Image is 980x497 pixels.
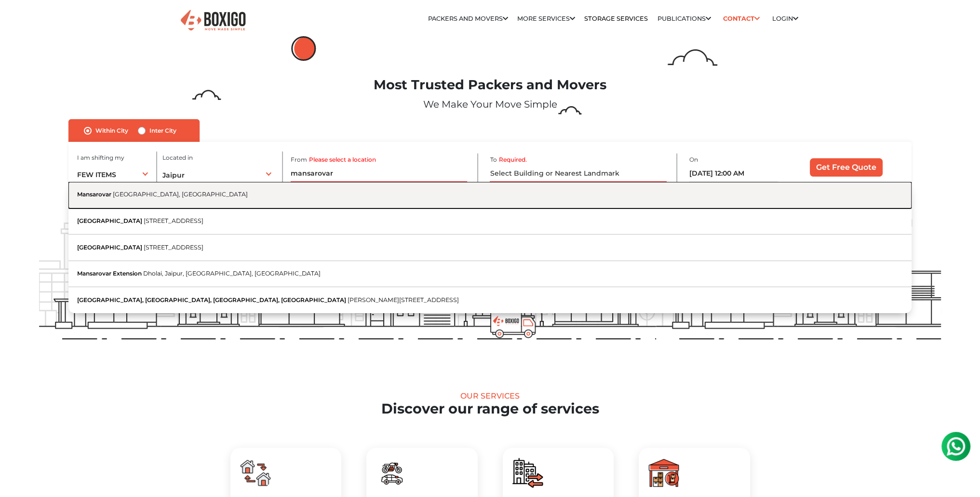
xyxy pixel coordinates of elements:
[498,155,526,164] label: Required.
[648,457,679,488] img: boxigo_packers_and_movers_huge_savings
[490,309,536,338] img: boxigo_prackers_and_movers_truck
[95,125,128,137] label: Within City
[68,287,911,313] button: [GEOGRAPHIC_DATA], [GEOGRAPHIC_DATA], [GEOGRAPHIC_DATA], [GEOGRAPHIC_DATA] [PERSON_NAME][STREET_A...
[512,457,543,488] img: boxigo_packers_and_movers_huge_savings
[490,165,666,182] input: Select Building or Nearest Landmark
[291,155,307,164] label: From
[77,170,116,179] span: FEW ITEMS
[772,15,798,22] a: Login
[39,391,940,400] div: Our Services
[39,400,940,417] h2: Discover our range of services
[39,97,940,111] p: We Make Your Move Simple
[68,182,911,208] button: Mansarovar [GEOGRAPHIC_DATA], [GEOGRAPHIC_DATA]
[291,165,467,182] input: Select Building or Nearest Landmark
[179,9,247,32] img: Boxigo
[149,125,176,137] label: Inter City
[490,155,497,164] label: To
[348,296,459,304] span: [PERSON_NAME][STREET_ADDRESS]
[162,153,193,162] label: Located in
[10,10,29,29] img: whatsapp-icon.svg
[689,155,698,164] label: On
[77,153,124,162] label: I am shifting my
[240,457,271,488] img: boxigo_packers_and_movers_huge_savings
[376,457,407,488] img: boxigo_packers_and_movers_huge_savings
[309,155,376,164] label: Please select a location
[77,191,111,198] span: Mansarovar
[689,165,778,182] input: Moving date
[144,217,203,224] span: [STREET_ADDRESS]
[68,235,911,261] button: [GEOGRAPHIC_DATA] [STREET_ADDRESS]
[144,244,203,251] span: [STREET_ADDRESS]
[810,158,883,177] input: Get Free Quote
[77,296,346,304] span: [GEOGRAPHIC_DATA], [GEOGRAPHIC_DATA], [GEOGRAPHIC_DATA], [GEOGRAPHIC_DATA]
[701,181,731,191] label: Is flexible?
[113,191,248,198] span: [GEOGRAPHIC_DATA], [GEOGRAPHIC_DATA]
[77,217,142,224] span: [GEOGRAPHIC_DATA]
[68,208,911,235] button: [GEOGRAPHIC_DATA] [STREET_ADDRESS]
[77,270,142,277] span: Mansarovar Extension
[143,270,321,277] span: Dholai, Jaipur, [GEOGRAPHIC_DATA], [GEOGRAPHIC_DATA]
[39,77,940,93] h1: Most Trusted Packers and Movers
[720,11,763,26] a: Contact
[162,171,185,179] span: Jaipur
[428,15,508,22] a: Packers and Movers
[77,244,142,251] span: [GEOGRAPHIC_DATA]
[517,15,575,22] a: More services
[584,15,648,22] a: Storage Services
[68,261,911,288] button: Mansarovar Extension Dholai, Jaipur, [GEOGRAPHIC_DATA], [GEOGRAPHIC_DATA]
[658,15,711,22] a: Publications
